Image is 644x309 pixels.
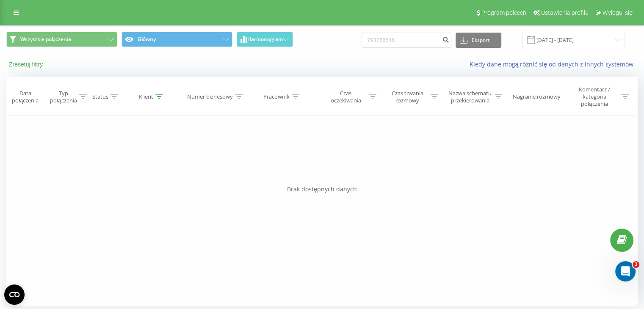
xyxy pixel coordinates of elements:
span: 3 [633,261,639,268]
div: Czas trwania rozmowy [386,90,428,104]
span: Harmonogram [247,36,283,42]
div: Pracownik [263,93,290,100]
div: Brak dostępnych danych [6,185,638,193]
button: Harmonogram [237,32,293,47]
span: Wszystkie połączenia [20,36,71,43]
button: Eksport [456,33,501,48]
div: Data połączenia [7,90,44,104]
div: Status [92,93,108,100]
button: Wszystkie połączenia [6,32,117,47]
iframe: Intercom live chat [615,261,636,281]
div: Komentarz / kategoria połączenia [569,86,619,108]
button: Główny [122,32,232,47]
span: Wyloguj się [603,9,633,16]
button: Zresetuj filtry [6,61,47,68]
button: Open CMP widget [4,284,25,305]
div: Klient [139,93,153,100]
span: Program poleceń [481,9,526,16]
span: Ustawienia profilu [541,9,589,16]
a: Kiedy dane mogą różnić się od danych z innych systemów [469,60,638,68]
div: Nagranie rozmowy [513,93,561,100]
div: Typ połączenia [50,90,77,104]
div: Nazwa schematu przekierowania [448,90,492,104]
div: Czas oczekiwania [325,90,367,104]
div: Numer biznesowy [187,93,233,100]
input: Wyszukiwanie według numeru [362,33,451,48]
